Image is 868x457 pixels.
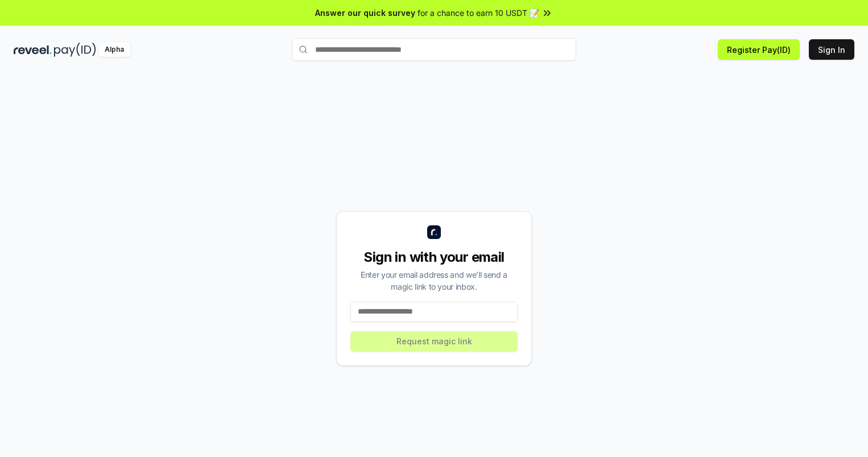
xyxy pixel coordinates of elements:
img: pay_id [54,43,96,57]
div: Alpha [98,43,130,57]
div: Sign in with your email [350,248,518,266]
button: Register Pay(ID) [718,39,800,60]
div: Enter your email address and we’ll send a magic link to your inbox. [350,269,518,293]
button: Sign In [809,39,854,60]
img: logo_small [427,225,441,239]
span: for a chance to earn 10 USDT 📝 [418,7,539,19]
span: Answer our quick survey [315,7,415,19]
img: reveel_dark [14,43,52,57]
